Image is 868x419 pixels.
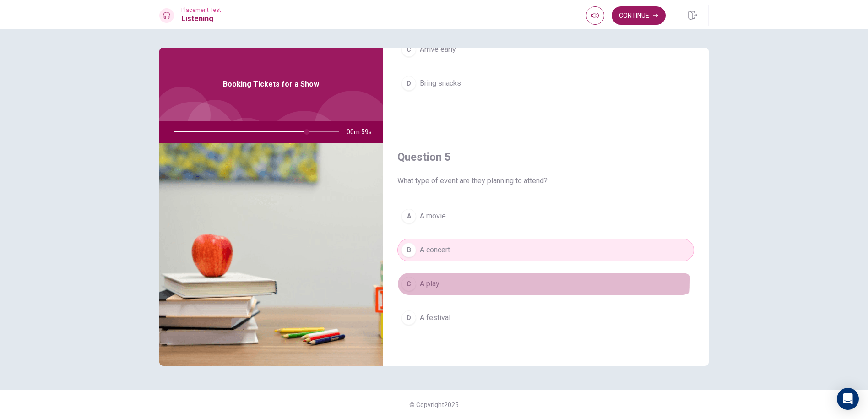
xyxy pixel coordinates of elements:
span: Placement Test [181,7,221,13]
span: A movie [420,211,446,222]
button: Continue [612,6,666,25]
img: Booking Tickets for a Show [159,143,383,366]
span: © Copyright 2025 [409,401,459,408]
button: AA movie [397,205,694,228]
div: D [401,310,416,325]
button: BA concert [397,239,694,261]
span: What type of event are they planning to attend? [397,175,694,186]
span: Bring snacks [420,78,461,89]
span: Arrive early [420,44,456,55]
h1: Listening [181,13,221,24]
span: A festival [420,312,450,323]
div: D [401,76,416,91]
div: A [401,209,416,223]
span: A concert [420,245,450,256]
div: Open Intercom Messenger [837,388,859,410]
div: C [401,277,416,291]
button: CA play [397,272,694,295]
button: DA festival [397,306,694,329]
span: 00m 59s [347,121,379,143]
div: C [401,42,416,57]
h4: Question 5 [397,150,694,164]
button: CArrive early [397,38,694,61]
span: Booking Tickets for a Show [223,79,319,90]
span: A play [420,278,439,289]
button: DBring snacks [397,72,694,95]
div: B [401,243,416,257]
